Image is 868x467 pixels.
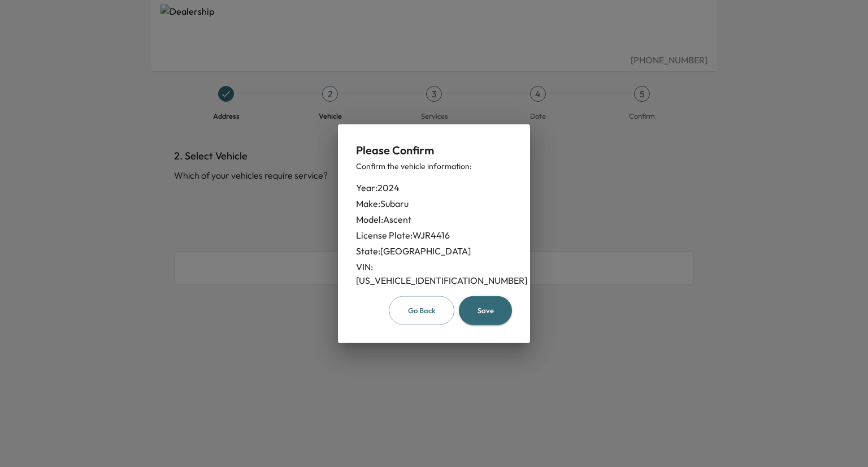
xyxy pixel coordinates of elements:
button: Go Back [389,296,454,325]
div: Confirm the vehicle information: [356,161,512,172]
div: VIN: [US_VEHICLE_IDENTIFICATION_NUMBER] [356,260,512,287]
div: Make: Subaru [356,197,512,210]
div: Year: 2024 [356,181,512,194]
div: License Plate: WJR4416 [356,228,512,242]
div: Please Confirm [356,142,512,158]
button: Save [459,296,512,325]
div: Model: Ascent [356,213,512,226]
div: State: [GEOGRAPHIC_DATA] [356,244,512,258]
